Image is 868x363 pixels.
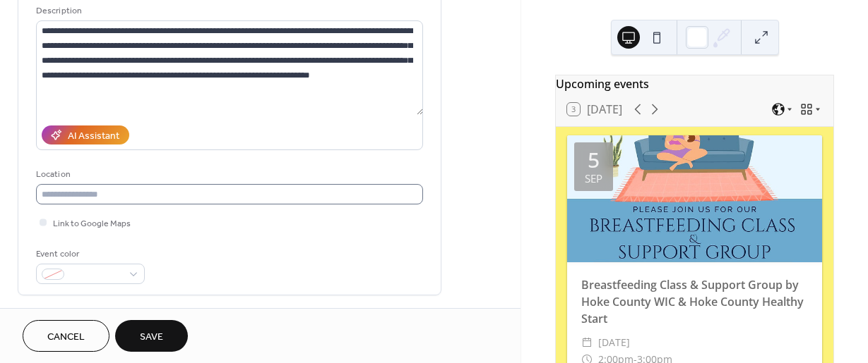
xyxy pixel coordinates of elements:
[556,75,833,92] div: Upcoming events
[53,216,131,231] span: Link to Google Maps
[598,334,630,351] span: [DATE]
[42,125,129,144] button: AI Assistant
[36,247,142,262] div: Event color
[581,277,804,326] a: Breastfeeding Class & Support Group by Hoke County WIC & Hoke County Healthy Start
[588,149,600,171] div: 5
[36,167,420,182] div: Location
[585,173,602,184] div: Sep
[47,330,85,345] span: Cancel
[581,334,593,351] div: ​
[36,4,420,18] div: Description
[23,320,109,352] button: Cancel
[140,330,163,345] span: Save
[115,320,188,352] button: Save
[68,129,119,144] div: AI Assistant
